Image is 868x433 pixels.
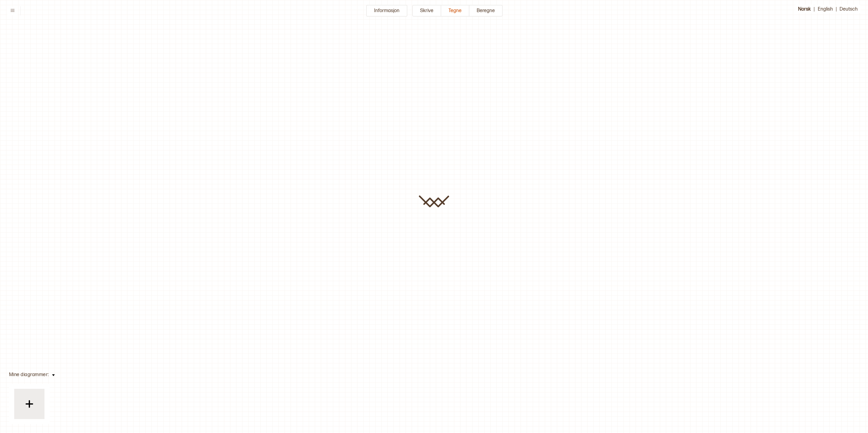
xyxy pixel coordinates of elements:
[785,5,861,17] div: | |
[9,384,50,424] button: plus_black
[412,5,441,17] button: Skrive
[795,5,814,13] button: Norsk
[837,5,861,13] button: Deutsch
[469,5,503,17] button: Beregne
[441,5,469,17] button: Tegne
[22,396,37,412] img: plus_black
[366,5,407,17] button: Informasjon
[815,5,836,13] button: English
[52,374,55,376] img: arrow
